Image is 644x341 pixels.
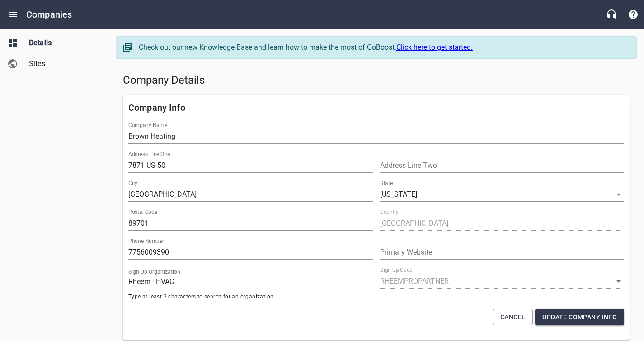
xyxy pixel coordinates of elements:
[542,312,617,323] span: Update Company Info
[380,180,393,186] label: State
[380,267,412,273] label: Sign Up Code
[128,275,373,289] input: Start typing to search organizations
[535,309,624,326] button: Update Company Info
[123,73,630,88] h5: Company Details
[493,309,533,326] button: Cancel
[2,4,24,25] button: Open drawer
[601,4,622,25] button: Live Chat
[128,180,137,186] label: City
[29,58,98,69] span: Sites
[380,209,399,215] label: Country
[139,42,627,53] div: Check out our new Knowledge Base and learn how to make the most of GoBoost.
[128,293,373,302] span: Type at least 3 characters to search for an organization.
[500,312,525,323] span: Cancel
[396,43,473,52] a: Click here to get started.
[26,7,72,22] h6: Companies
[29,38,98,48] span: Details
[128,123,167,128] label: Company Name
[128,238,164,244] label: Phone Number
[128,209,157,215] label: Postal Code
[128,100,624,115] h6: Company Info
[622,4,644,25] button: Support Portal
[128,152,170,157] label: Address Line One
